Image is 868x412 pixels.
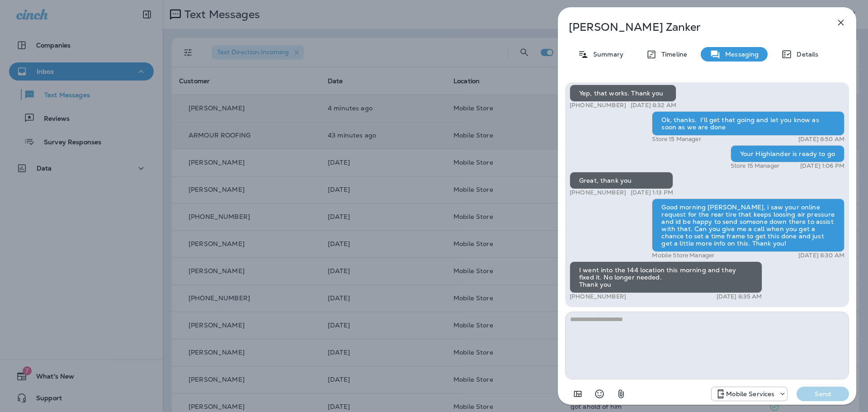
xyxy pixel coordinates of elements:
[798,136,844,143] p: [DATE] 8:50 AM
[652,136,701,143] p: Store 15 Manager
[570,172,673,189] div: Great, thank you
[570,102,626,109] p: [PHONE_NUMBER]
[798,252,844,259] p: [DATE] 8:30 AM
[652,111,844,136] div: Ok, thanks. I'll get that going and let you know as soon as we are done
[570,293,626,300] p: [PHONE_NUMBER]
[631,102,676,109] p: [DATE] 8:32 AM
[570,85,676,102] div: Yep, that works. Thank you
[731,145,844,162] div: Your Highlander is ready to go
[652,252,714,259] p: Mobile Store Manager
[717,293,762,300] p: [DATE] 8:35 AM
[570,261,762,293] div: I went into the 144 location this morning and they fixed it. No longer needed. Thank you
[792,51,818,58] p: Details
[631,189,673,196] p: [DATE] 1:13 PM
[731,162,779,170] p: Store 15 Manager
[569,385,587,403] button: Add in a premade template
[569,21,816,33] p: [PERSON_NAME] Zanker
[721,51,759,58] p: Messaging
[590,385,609,403] button: Select an emoji
[570,189,626,196] p: [PHONE_NUMBER]
[712,388,787,399] div: +1 (402) 537-0264
[657,51,687,58] p: Timeline
[800,162,844,170] p: [DATE] 1:06 PM
[726,390,774,398] p: Mobile Services
[589,51,623,58] p: Summary
[652,199,844,252] div: Good morning [PERSON_NAME], i saw your online request for the rear tire that keeps loosing air pr...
